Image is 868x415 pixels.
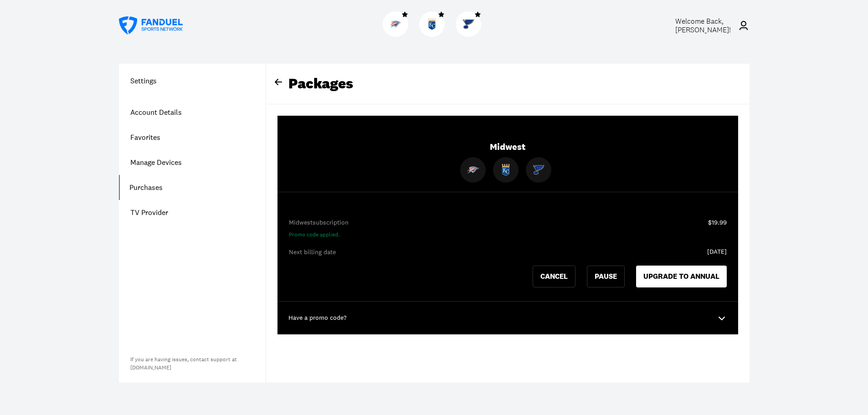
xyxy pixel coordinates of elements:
a: RoyalsRoyals [419,30,448,39]
span: Welcome Back, [PERSON_NAME] ! [675,16,731,35]
button: UPGRADE TO ANNUAL [636,266,727,287]
a: ThunderThunder [383,30,412,39]
div: Packages [266,64,750,104]
img: Thunder [390,18,401,30]
a: Favorites [119,125,266,150]
a: BluesBlues [456,30,485,39]
a: FanDuel Sports Network [119,16,183,35]
button: Cancel [533,266,575,287]
a: Welcome Back,[PERSON_NAME]! [655,17,750,34]
div: Next billing date [289,248,727,257]
a: TV Provider [119,200,266,225]
div: Promo code applied. [289,231,708,239]
div: Midwest [277,131,738,192]
div: Midwest subscription [289,218,708,227]
a: Account Details [119,100,266,125]
button: PAUSE [587,266,625,287]
h1: Settings [119,75,266,86]
img: Blues [462,18,474,30]
img: Thunder [467,164,479,176]
div: $19.99 [708,218,727,238]
img: Royals [500,164,512,176]
a: Manage Devices [119,150,266,175]
img: Blues [533,164,544,176]
a: If you are having issues, contact support at[DOMAIN_NAME] [130,356,237,371]
p: Have a promo code? [288,313,347,323]
div: [DATE] [707,247,727,256]
img: Royals [426,18,438,30]
a: Purchases [119,175,266,200]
